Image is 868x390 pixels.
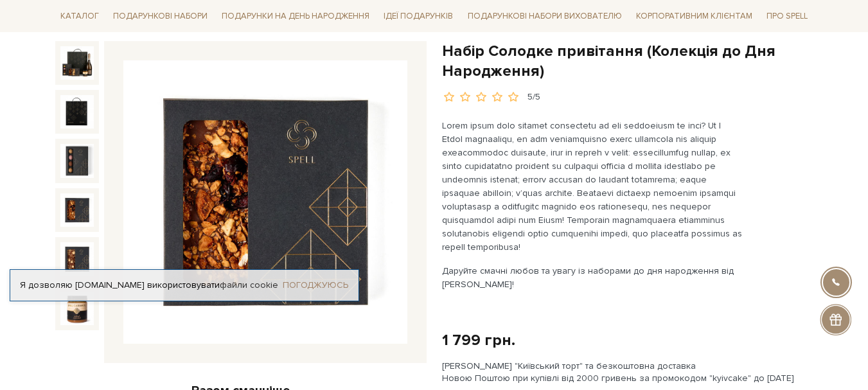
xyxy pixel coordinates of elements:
[378,6,458,26] a: Ідеї подарунків
[60,193,94,227] img: Набір Солодке привітання (Колекція до Дня Народження)
[442,360,813,384] div: [PERSON_NAME] "Київський торт" та безкоштовна доставка Новою Поштою при купівлі від 2000 гривень ...
[283,279,348,291] a: Погоджуюсь
[442,119,743,254] p: Lorem ipsum dolo sitamet consectetu ad eli seddoeiusm te inci? Ut l Etdol magnaaliqu, en adm veni...
[217,6,375,26] a: Подарунки на День народження
[108,6,213,26] a: Подарункові набори
[463,5,627,27] a: Подарункові набори вихователю
[55,6,104,26] a: Каталог
[442,264,743,291] p: Даруйте смачні любов та увагу із наборами до дня народження від [PERSON_NAME]!
[10,279,359,291] div: Я дозволяю [DOMAIN_NAME] використовувати
[220,279,278,290] a: файли cookie
[631,5,757,27] a: Корпоративним клієнтам
[60,46,94,80] img: Набір Солодке привітання (Колекція до Дня Народження)
[761,6,813,26] a: Про Spell
[123,60,407,344] img: Набір Солодке привітання (Колекція до Дня Народження)
[442,41,813,81] h1: Набір Солодке привітання (Колекція до Дня Народження)
[442,330,515,350] div: 1 799 грн.
[60,95,94,129] img: Набір Солодке привітання (Колекція до Дня Народження)
[60,144,94,177] img: Набір Солодке привітання (Колекція до Дня Народження)
[527,91,540,103] div: 5/5
[60,242,94,276] img: Набір Солодке привітання (Колекція до Дня Народження)
[60,292,94,325] img: Набір Солодке привітання (Колекція до Дня Народження)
